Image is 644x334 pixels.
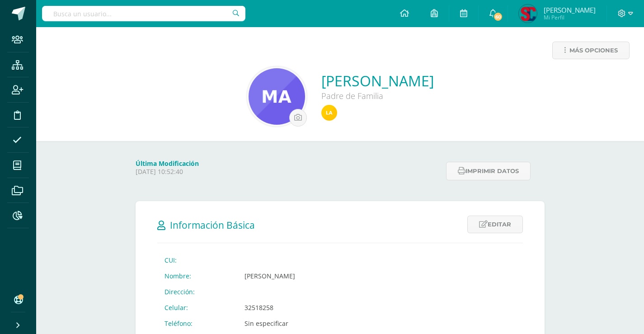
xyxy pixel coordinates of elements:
span: [PERSON_NAME] [544,5,596,14]
a: [PERSON_NAME] [321,71,434,90]
td: 32518258 [237,300,409,315]
span: Más opciones [569,42,618,59]
input: Busca un usuario... [42,6,245,21]
span: Mi Perfil [544,14,596,21]
td: Teléfono: [157,315,237,331]
td: Dirección: [157,284,237,300]
td: Celular: [157,300,237,315]
a: Editar [467,216,523,233]
td: CUI: [157,252,237,268]
button: Imprimir datos [446,162,531,180]
div: Padre de Familia [321,90,434,101]
span: 60 [493,12,503,22]
span: Información Básica [170,219,255,231]
img: 26b5407555be4a9decb46f7f69f839ae.png [519,5,537,23]
td: Nombre: [157,268,237,284]
p: [DATE] 10:52:40 [136,168,441,176]
td: [PERSON_NAME] [237,268,409,284]
h4: Última Modificación [136,159,441,168]
img: 4624f788bf6d3a1260573633a64eaaec.png [321,105,337,121]
a: Más opciones [552,42,630,59]
td: Sin especificar [237,315,409,331]
img: d4ccbf67e4b8b30f05b5e6b4649228fd.png [249,68,305,125]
